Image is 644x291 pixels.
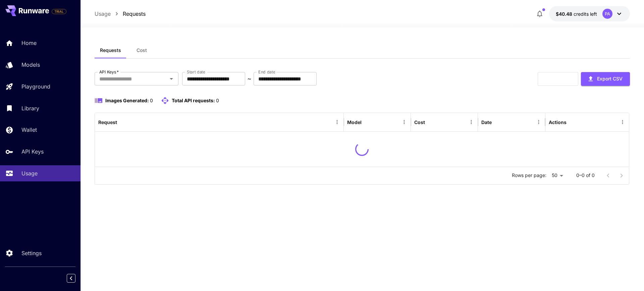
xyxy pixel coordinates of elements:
[216,98,219,103] span: 0
[549,119,567,125] div: Actions
[362,117,372,127] button: Sort
[549,171,566,180] div: 50
[98,119,117,125] div: Request
[258,69,275,75] label: End date
[581,72,630,86] button: Export CSV
[123,10,146,18] a: Requests
[21,61,40,69] p: Models
[426,117,435,127] button: Sort
[67,274,75,283] button: Collapse sidebar
[248,75,251,83] p: ~
[556,10,597,17] div: $40.4759
[21,104,39,112] p: Library
[167,74,176,83] button: Open
[172,98,215,103] span: Total API requests:
[21,39,37,47] p: Home
[21,249,42,257] p: Settings
[21,169,38,177] p: Usage
[492,117,502,127] button: Sort
[332,117,342,127] button: Menu
[118,117,127,127] button: Sort
[52,7,66,15] span: Add your payment card to enable full platform functionality.
[95,10,111,18] a: Usage
[414,119,425,125] div: Cost
[21,126,37,134] p: Wallet
[347,119,362,125] div: Model
[99,69,119,75] label: API Keys
[534,117,543,127] button: Menu
[95,10,146,18] nav: breadcrumb
[512,172,546,179] p: Rows per page:
[556,11,574,17] span: $40.48
[100,47,121,53] span: Requests
[576,172,595,179] p: 0–0 of 0
[574,11,597,17] span: credits left
[549,6,630,21] button: $40.4759PA
[52,9,66,14] span: TRIAL
[72,272,80,284] div: Collapse sidebar
[602,9,612,19] div: PA
[21,148,44,156] p: API Keys
[481,119,492,125] div: Date
[150,98,153,103] span: 0
[105,98,149,103] span: Images Generated:
[399,117,409,127] button: Menu
[137,47,147,53] span: Cost
[467,117,476,127] button: Menu
[618,117,627,127] button: Menu
[187,69,205,75] label: Start date
[21,82,50,91] p: Playground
